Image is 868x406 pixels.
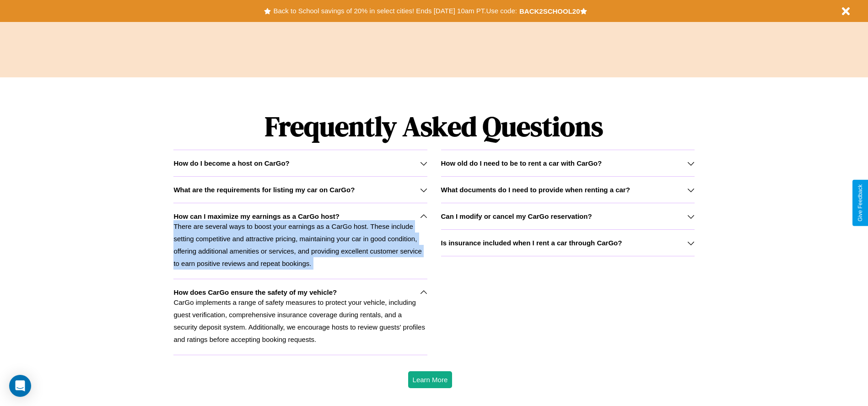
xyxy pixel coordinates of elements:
[173,103,694,150] h1: Frequently Asked Questions
[173,220,427,270] p: There are several ways to boost your earnings as a CarGo host. These include setting competitive ...
[441,159,602,167] h3: How old do I need to be to rent a car with CarGo?
[857,184,863,222] div: Give Feedback
[441,186,630,194] h3: What documents do I need to provide when renting a car?
[173,288,337,296] h3: How does CarGo ensure the safety of my vehicle?
[519,7,580,15] b: BACK2SCHOOL20
[173,159,289,167] h3: How do I become a host on CarGo?
[173,296,427,346] p: CarGo implements a range of safety measures to protect your vehicle, including guest verification...
[9,375,31,397] div: Open Intercom Messenger
[271,5,519,17] button: Back to School savings of 20% in select cities! Ends [DATE] 10am PT.Use code:
[441,212,592,220] h3: Can I modify or cancel my CarGo reservation?
[441,239,622,247] h3: Is insurance included when I rent a car through CarGo?
[173,212,340,220] h3: How can I maximize my earnings as a CarGo host?
[173,186,355,194] h3: What are the requirements for listing my car on CarGo?
[408,371,453,388] button: Learn More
